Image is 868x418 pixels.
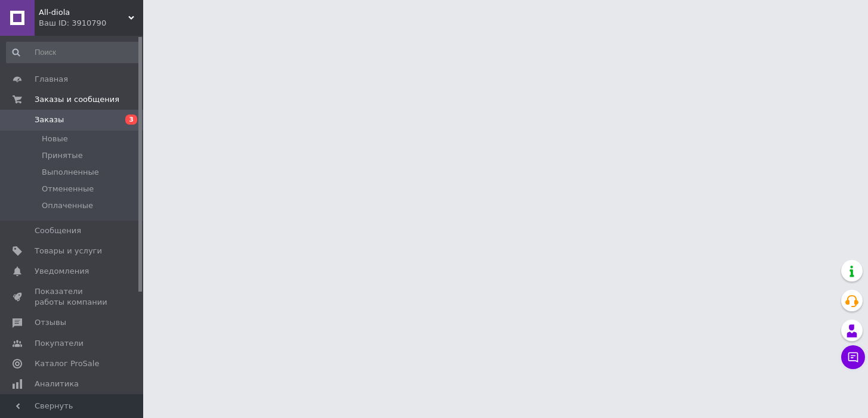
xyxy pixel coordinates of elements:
[35,358,99,369] span: Каталог ProSale
[42,184,94,194] span: Отмененные
[35,246,102,256] span: Товары и услуги
[42,200,93,211] span: Оплаченные
[35,379,79,389] span: Аналитика
[841,345,865,369] button: Чат с покупателем
[125,114,137,125] span: 3
[39,18,143,29] div: Ваш ID: 3910790
[35,225,81,236] span: Сообщения
[35,317,66,328] span: Отзывы
[35,286,110,308] span: Показатели работы компании
[35,338,84,349] span: Покупатели
[35,266,89,277] span: Уведомления
[42,150,83,161] span: Принятые
[35,74,68,85] span: Главная
[6,42,140,63] input: Поиск
[42,134,68,144] span: Новые
[35,94,119,105] span: Заказы и сообщения
[42,167,99,178] span: Выполненные
[35,114,64,125] span: Заказы
[39,7,128,18] span: All-diola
